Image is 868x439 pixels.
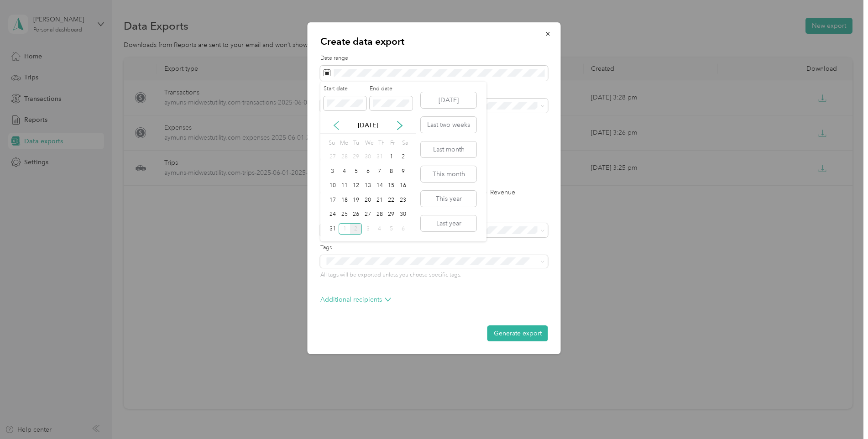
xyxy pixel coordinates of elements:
button: Last year [421,215,476,231]
p: Additional recipients [320,295,391,304]
div: 26 [350,209,362,220]
div: 2 [397,152,409,163]
div: 20 [362,194,374,206]
div: 22 [386,194,397,206]
div: Su [327,137,335,150]
div: 29 [350,152,362,163]
button: Last two weeks [421,117,476,133]
div: 28 [339,152,350,163]
div: 3 [327,166,339,177]
div: 6 [362,166,374,177]
div: Sa [400,137,409,150]
div: 23 [397,194,409,206]
div: 3 [362,223,374,235]
label: Date range [320,54,548,63]
div: 21 [374,194,386,206]
button: This month [421,166,476,182]
button: Last month [421,141,476,157]
div: 13 [362,180,374,192]
div: 4 [374,223,386,235]
div: 1 [386,152,397,163]
div: 15 [386,180,397,192]
button: This year [421,191,476,207]
div: Th [377,137,386,150]
div: 19 [350,194,362,206]
label: End date [370,85,413,93]
div: 4 [339,166,350,177]
button: Generate export [487,325,548,341]
div: 18 [339,194,350,206]
div: 30 [397,209,409,220]
div: 5 [386,223,397,235]
p: [DATE] [349,120,387,130]
div: Fr [388,137,397,150]
label: Start date [324,85,366,93]
div: 6 [397,223,409,235]
label: Tags [320,244,548,252]
div: 31 [327,223,339,235]
div: 17 [327,194,339,206]
iframe: Everlance-gr Chat Button Frame [817,388,868,439]
div: 5 [350,166,362,177]
div: 12 [350,180,362,192]
button: [DATE] [421,92,476,108]
p: Create data export [320,35,548,48]
div: 29 [386,209,397,220]
div: 8 [386,166,397,177]
div: 10 [327,180,339,192]
div: 9 [397,166,409,177]
div: 2 [350,223,362,235]
p: All tags will be exported unless you choose specific tags. [320,271,548,279]
div: 27 [327,152,339,163]
div: 1 [339,223,350,235]
div: 25 [339,209,350,220]
div: 30 [362,152,374,163]
div: Tu [351,137,360,150]
div: 27 [362,209,374,220]
div: 7 [374,166,386,177]
div: 16 [397,180,409,192]
div: 24 [327,209,339,220]
div: 31 [374,152,386,163]
label: Revenue [481,189,515,196]
div: 14 [374,180,386,192]
div: Mo [339,137,349,150]
div: 28 [374,209,386,220]
div: 11 [339,180,350,192]
div: We [363,137,374,150]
